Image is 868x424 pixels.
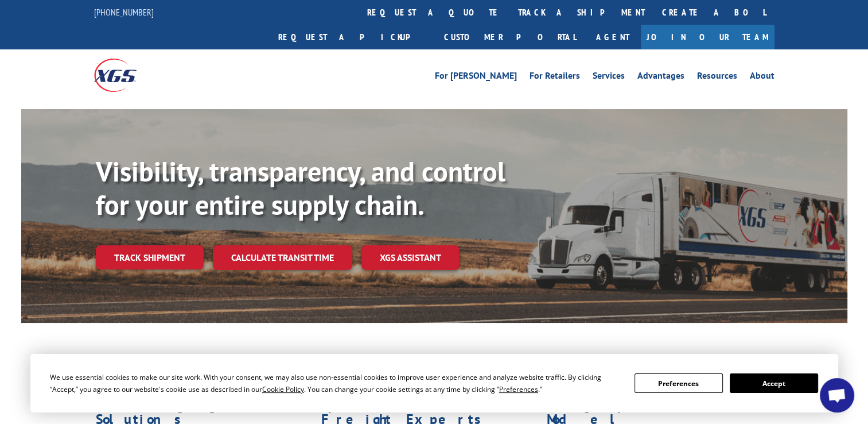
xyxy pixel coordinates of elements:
a: Resources [697,71,737,84]
span: Cookie Policy [262,384,304,394]
a: For [PERSON_NAME] [435,71,517,84]
div: Open chat [820,378,854,413]
a: Calculate transit time [213,245,352,270]
a: Agent [585,25,641,49]
button: Preferences [635,373,723,393]
span: Preferences [499,384,538,394]
a: For Retailers [530,71,580,84]
a: About [750,71,774,84]
a: Customer Portal [435,25,585,49]
a: Request a pickup [270,25,435,49]
a: Join Our Team [641,25,774,49]
a: [PHONE_NUMBER] [94,6,154,18]
a: Advantages [637,71,684,84]
a: Services [593,71,625,84]
a: XGS ASSISTANT [361,245,460,270]
b: Visibility, transparency, and control for your entire supply chain. [96,153,505,222]
div: Cookie Consent Prompt [30,354,838,413]
a: Track shipment [96,245,204,269]
div: We use essential cookies to make our site work. With your consent, we may also use non-essential ... [50,371,621,395]
button: Accept [730,373,818,393]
